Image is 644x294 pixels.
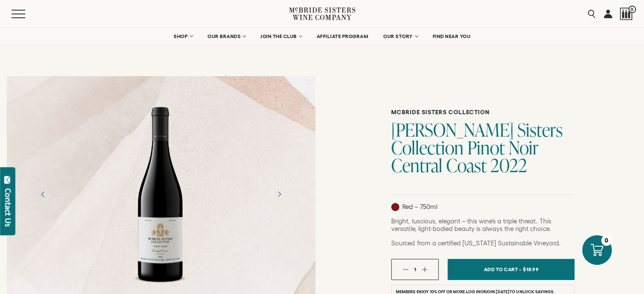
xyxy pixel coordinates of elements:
span: Add To Cart - [484,263,521,275]
a: JOIN THE CLUB [255,28,307,45]
a: FIND NEAR YOU [427,28,476,45]
a: AFFILIATE PROGRAM [311,28,374,45]
button: Next [268,183,290,205]
div: 0 [601,235,612,246]
span: FIND NEAR YOU [433,33,471,39]
p: Bright, luscious, elegant – this wine’s a triple threat. This versatile, light-bodied beauty is a... [391,217,575,233]
h6: McBride Sisters Collection [391,109,575,116]
a: SHOP [168,28,198,45]
span: OUR STORY [383,33,413,39]
h1: [PERSON_NAME] Sisters Collection Pinot Noir Central Coast 2022 [391,121,575,174]
span: 0 [628,5,636,13]
span: JOIN THE CLUB [260,33,297,39]
span: AFFILIATE PROGRAM [317,33,368,39]
div: Contact Us [4,188,12,227]
button: Previous [32,183,54,205]
a: OUR STORY [378,28,423,45]
span: 1 [414,267,416,272]
p: Red – 750ml [391,203,437,211]
button: Mobile Menu Trigger [11,10,42,18]
span: OUR BRANDS [207,33,240,39]
a: OUR BRANDS [202,28,251,45]
p: Sourced from a certified [US_STATE] Sustainable Vineyard. [391,239,575,247]
button: Add To Cart - $18.99 [448,259,575,280]
span: SHOP [174,33,188,39]
span: $18.99 [523,263,539,275]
